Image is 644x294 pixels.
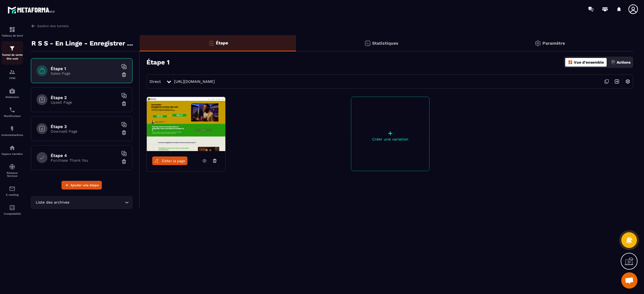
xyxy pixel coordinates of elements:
img: automations [9,126,15,132]
a: Gestion des tunnels [31,24,69,28]
a: formationformationTunnel de vente Site web [1,41,23,65]
div: Search for option [31,196,132,209]
h6: Étape 3 [51,124,118,129]
p: R S S - En Linge - Enregistrer et mixer des voix [31,38,136,49]
img: accountant [9,204,15,211]
a: formationformationCRM [1,65,23,84]
p: Planificateur [1,115,23,117]
img: trash [121,72,127,77]
span: Liste des archives [34,200,70,205]
a: automationsautomationsWebinaire [1,84,23,103]
p: Downsell Page [51,129,118,133]
p: Automatisations [1,133,23,136]
a: social-networksocial-networkRéseaux Sociaux [1,159,23,181]
div: Ouvrir le chat [621,272,638,289]
p: E-mailing [1,193,23,196]
h6: Étape 1 [51,66,118,71]
a: automationsautomationsEspace membre [1,141,23,159]
p: Statistiques [372,41,398,46]
img: trash [121,130,127,135]
img: setting-gr.5f69749f.svg [535,40,541,47]
img: email [9,185,15,192]
a: automationsautomationsAutomatisations [1,122,23,141]
p: Upsell Page [51,100,118,104]
p: Vue d'ensemble [574,60,604,64]
span: Direct [149,79,161,84]
p: Étape [216,40,228,45]
img: formation [9,45,15,52]
p: Paramètre [542,41,565,46]
p: Comptabilité [1,212,23,215]
h3: Étape 1 [147,58,170,66]
img: dashboard-orange.40269519.svg [568,60,573,65]
a: Éditer la page [152,156,187,165]
p: Tunnel de vente Site web [1,53,23,61]
img: formation [9,26,15,33]
img: setting-w.858f3a88.svg [623,76,633,87]
a: emailemailE-mailing [1,181,23,200]
p: Créer une variation [351,137,429,141]
a: schedulerschedulerPlanificateur [1,103,23,122]
img: stats.20deebd0.svg [364,40,371,47]
img: automations [9,145,15,151]
p: Réseaux Sociaux [1,171,23,177]
span: Ajouter une étape [70,182,99,188]
img: arrow-next.bcc2205e.svg [612,76,622,87]
a: accountantaccountantComptabilité [1,200,23,219]
img: actions.d6e523a2.png [611,60,616,65]
h6: Étape 2 [51,95,118,100]
img: image [147,97,225,151]
button: Ajouter une étape [61,181,102,190]
img: logo [8,5,56,15]
a: formationformationTableau de bord [1,22,23,41]
img: arrow [31,24,36,28]
img: formation [9,69,15,75]
a: [URL][DOMAIN_NAME] [174,79,215,84]
img: automations [9,88,15,94]
p: Actions [617,60,630,64]
img: scheduler [9,107,15,113]
input: Search for option [70,200,123,205]
p: + [351,129,429,137]
p: CRM [1,77,23,80]
img: trash [121,101,127,106]
p: Espace membre [1,152,23,155]
p: Sales Page [51,71,118,76]
span: Éditer la page [162,159,185,163]
h6: Étape 4 [51,153,118,158]
img: trash [121,159,127,164]
p: Webinaire [1,96,23,99]
p: Tableau de bord [1,34,23,37]
p: Purchase Thank You [51,158,118,162]
img: social-network [9,164,15,170]
img: bars-o.4a397970.svg [208,40,214,46]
